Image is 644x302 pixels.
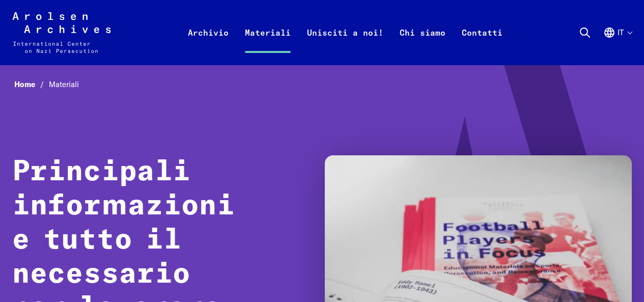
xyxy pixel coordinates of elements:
[237,24,299,65] a: Materiali
[454,24,511,65] a: Contatti
[603,26,632,63] button: Italiano, selezione lingua
[299,24,391,65] a: Unisciti a noi!
[14,79,49,89] a: Home
[12,77,632,92] nav: Breadcrumb
[49,79,79,89] span: Materiali
[391,24,454,65] a: Chi siamo
[180,24,237,65] a: Archivio
[180,12,511,53] nav: Primaria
